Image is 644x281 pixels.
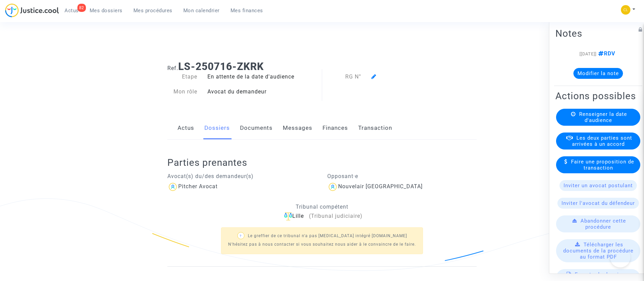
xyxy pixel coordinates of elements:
span: Mon calendrier [183,7,220,14]
a: Mes finances [225,5,269,16]
h2: Actions possibles [555,90,641,102]
div: Etape [162,73,202,81]
a: Transaction [358,117,392,139]
a: Mes procédures [128,5,178,16]
img: 6fca9af68d76bfc0a5525c74dfee314f [621,5,630,15]
a: Messages [283,117,312,139]
p: Tribunal compétent [167,203,477,211]
p: Avocat(s) du/des demandeur(s) [167,172,317,180]
div: Avocat du demandeur [202,88,322,96]
span: Mes procédures [133,7,172,14]
img: jc-logo.svg [5,3,59,17]
img: icon-user.svg [167,181,178,192]
span: Abandonner cette procédure [581,217,626,230]
a: Actus [178,117,194,139]
span: ? [240,234,242,238]
p: Le greffier de ce tribunal n'a pas [MEDICAL_DATA] intégré [DOMAIN_NAME] N'hésitez pas à nous cont... [228,232,416,249]
button: Modifier la note [573,68,623,78]
span: Mes dossiers [90,7,123,14]
a: Mon calendrier [178,5,225,16]
div: En attente de la date d'audience [202,73,322,81]
iframe: Help Scout Beacon - Open [610,247,630,267]
h2: Notes [555,27,641,39]
span: RDV [596,50,615,56]
img: icon-user.svg [327,181,338,192]
span: Télécharger les documents de la procédure au format PDF [563,241,633,260]
span: Inviter un avocat postulant [564,182,633,188]
span: Ref. [167,65,178,71]
span: Les deux parties sont arrivées à un accord [572,135,632,147]
a: Mes dossiers [84,5,128,16]
div: 82 [77,4,86,12]
p: Opposant·e [327,172,477,180]
span: Faire une proposition de transaction [571,158,634,171]
div: Pitcher Avocat [178,183,218,190]
div: Lille [167,212,477,221]
div: Mon rôle [162,88,202,96]
span: (Tribunal judiciaire) [309,213,363,219]
span: [[DATE]] [579,51,596,56]
span: Actus [65,7,79,14]
div: Nouvelair [GEOGRAPHIC_DATA] [338,183,423,190]
span: Mes finances [231,7,263,14]
h2: Parties prenantes [167,157,477,169]
a: Dossiers [204,117,230,139]
span: Inviter l'avocat du défendeur [562,200,635,206]
img: icon-faciliter-sm.svg [284,212,292,221]
a: Finances [323,117,348,139]
div: RG N° [322,73,367,81]
span: Renseigner la date d'audience [579,111,627,123]
b: LS-250716-ZKRK [178,60,264,72]
a: Documents [240,117,273,139]
a: 82Actus [59,5,84,16]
